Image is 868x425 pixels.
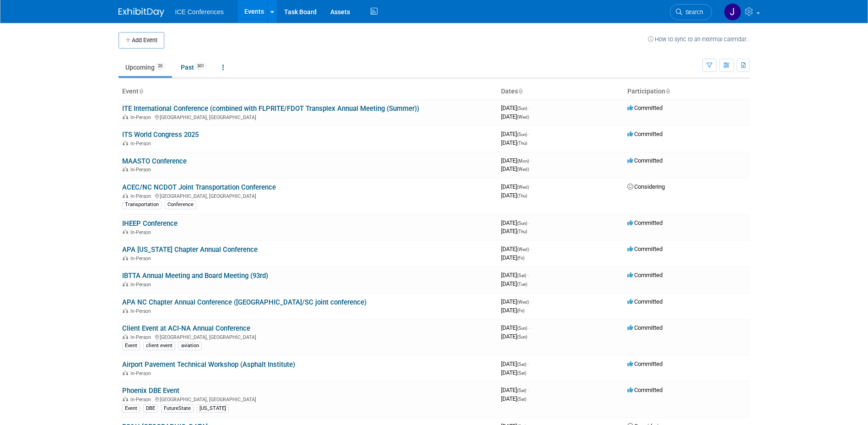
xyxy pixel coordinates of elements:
img: Jessica Villanueva [724,3,741,21]
span: (Sat) [517,388,526,393]
span: (Wed) [517,185,529,190]
span: Committed [627,131,663,137]
span: (Tue) [517,282,527,287]
div: aviation [178,342,202,350]
span: ICE Conferences [175,8,224,16]
span: In-Person [130,141,154,147]
span: (Sat) [517,273,526,278]
a: IBTTA Annual Meeting and Board Meeting (93rd) [122,272,268,280]
span: [DATE] [501,387,529,393]
span: (Thu) [517,141,527,146]
img: In-Person Event [123,397,128,401]
span: In-Person [130,229,154,235]
span: Committed [627,324,663,331]
span: - [528,219,530,226]
span: In-Person [130,397,154,403]
span: 301 [194,63,207,70]
span: Committed [627,219,663,226]
span: (Fri) [517,308,524,313]
span: (Sat) [517,397,526,402]
span: [DATE] [501,307,524,314]
span: [DATE] [501,219,530,226]
a: How to sync to an external calendar... [648,36,750,43]
a: Client Event at ACI-NA Annual Conference [122,324,250,332]
a: APA [US_STATE] Chapter Annual Conference [122,245,258,254]
span: Committed [627,245,663,252]
span: (Sun) [517,334,527,339]
span: (Mon) [517,158,529,163]
span: - [528,360,529,367]
span: [DATE] [501,157,532,164]
div: Conference [165,201,196,209]
span: (Sun) [517,326,527,331]
span: In-Person [130,334,154,340]
div: [GEOGRAPHIC_DATA], [GEOGRAPHIC_DATA] [122,113,494,120]
span: [DATE] [501,369,526,376]
span: [DATE] [501,272,529,278]
span: (Sun) [517,132,527,137]
span: (Fri) [517,256,524,261]
div: client event [143,342,175,350]
a: ACEC/NC NCDOT Joint Transportation Conference [122,183,276,191]
a: Sort by Start Date [518,87,523,95]
span: (Thu) [517,229,527,234]
button: Add Event [119,32,164,49]
span: - [528,387,529,393]
span: Committed [627,387,663,393]
span: Committed [627,272,663,278]
span: [DATE] [501,254,524,261]
span: [DATE] [501,360,529,367]
span: [DATE] [501,165,529,172]
img: In-Person Event [123,229,128,234]
a: ITE International Conference (combined with FLPRITE/FDOT Transplex Annual Meeting (Summer)) [122,104,419,113]
span: [DATE] [501,333,527,340]
span: In-Person [130,256,154,262]
img: In-Person Event [123,193,128,198]
img: In-Person Event [123,371,128,375]
div: DBE [143,404,158,413]
div: [US_STATE] [197,404,229,413]
img: In-Person Event [123,256,128,260]
span: [DATE] [501,228,527,234]
a: MAASTO Conference [122,157,187,165]
span: In-Person [130,167,154,173]
th: Participation [624,84,750,99]
span: 20 [155,63,165,70]
span: (Thu) [517,193,527,198]
a: Search [670,4,712,20]
img: In-Person Event [123,141,128,145]
span: (Wed) [517,247,529,252]
span: In-Person [130,308,154,314]
img: In-Person Event [123,167,128,171]
span: Considering [627,183,665,190]
span: [DATE] [501,139,527,146]
a: Phoenix DBE Event [122,387,179,395]
span: [DATE] [501,192,527,199]
a: Airport Pavement Technical Workshop (Asphalt Institute) [122,360,295,369]
span: [DATE] [501,245,532,252]
a: ITS World Congress 2025 [122,131,199,139]
span: Committed [627,157,663,164]
span: [DATE] [501,324,530,331]
span: In-Person [130,193,154,199]
div: Event [122,342,140,350]
span: (Sun) [517,221,527,226]
span: [DATE] [501,131,530,137]
span: - [528,131,530,137]
a: Past301 [174,59,214,76]
div: [GEOGRAPHIC_DATA], [GEOGRAPHIC_DATA] [122,192,494,199]
span: - [530,183,532,190]
th: Event [119,84,497,99]
a: Sort by Event Name [139,87,143,95]
a: Upcoming20 [119,59,172,76]
span: Committed [627,360,663,367]
span: - [528,324,530,331]
span: Committed [627,104,663,111]
span: In-Person [130,371,154,376]
th: Dates [497,84,624,99]
span: In-Person [130,114,154,120]
img: In-Person Event [123,282,128,286]
a: APA NC Chapter Annual Conference ([GEOGRAPHIC_DATA]/SC joint conference) [122,298,367,306]
span: [DATE] [501,280,527,287]
span: [DATE] [501,104,530,111]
